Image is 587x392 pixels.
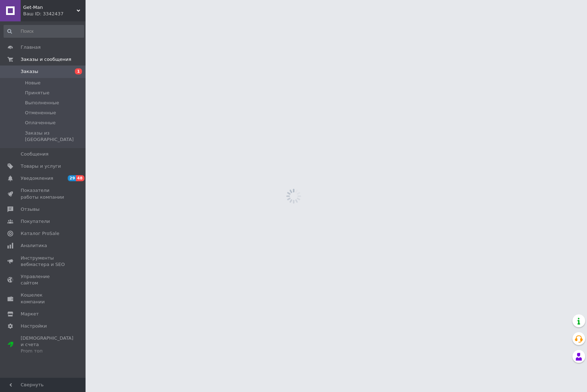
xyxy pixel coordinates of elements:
[76,175,84,181] span: 48
[21,335,73,355] span: [DEMOGRAPHIC_DATA] и счета
[21,68,38,75] span: Заказы
[4,25,84,38] input: Поиск
[21,348,73,354] div: Prom топ
[75,68,82,74] span: 1
[23,4,77,11] span: Get-Man
[25,130,83,143] span: Заказы из [GEOGRAPHIC_DATA]
[25,110,56,116] span: Отмененные
[21,255,66,268] span: Инструменты вебмастера и SEO
[21,163,61,169] span: Товары и услуги
[21,242,47,249] span: Аналитика
[21,206,40,213] span: Отзывы
[25,100,59,106] span: Выполненные
[21,175,53,182] span: Уведомления
[21,218,50,225] span: Покупатели
[21,151,48,157] span: Сообщения
[21,187,66,200] span: Показатели работы компании
[25,90,50,96] span: Принятые
[21,273,66,286] span: Управление сайтом
[21,44,41,51] span: Главная
[21,292,66,305] span: Кошелек компании
[21,323,47,329] span: Настройки
[21,230,59,237] span: Каталог ProSale
[68,175,76,181] span: 29
[25,80,41,86] span: Новые
[21,56,71,63] span: Заказы и сообщения
[25,120,56,126] span: Оплаченные
[23,11,86,17] div: Ваш ID: 3342437
[21,311,39,317] span: Маркет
